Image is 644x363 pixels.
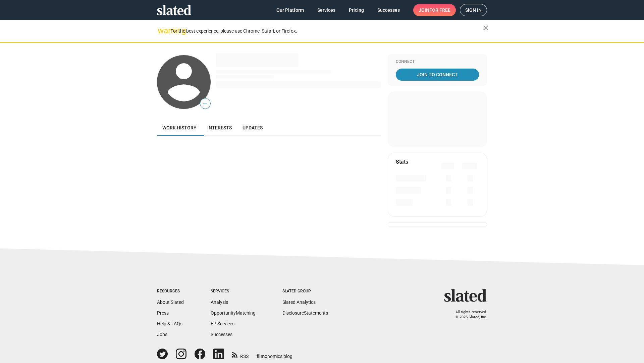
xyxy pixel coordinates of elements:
mat-icon: close [482,24,490,32]
div: For the best experience, please use Chrome, Safari, or Firefox. [170,27,483,36]
span: Join To Connect [397,69,478,81]
span: Join [419,4,450,16]
div: Connect [396,59,479,65]
div: Services [211,289,256,294]
a: Jobs [157,332,167,337]
a: RSS [232,349,249,360]
a: Press [157,310,169,316]
a: OpportunityMatching [211,310,256,316]
span: Pricing [349,4,364,16]
span: Work history [162,125,197,130]
a: Joinfor free [413,4,456,16]
div: Slated Group [282,289,328,294]
span: Services [317,4,335,16]
mat-card-title: Stats [396,158,408,165]
span: — [200,99,210,108]
a: Work history [157,120,202,136]
a: Sign in [460,4,487,16]
a: Updates [237,120,268,136]
a: Help & FAQs [157,321,182,326]
a: Slated Analytics [282,299,316,305]
div: Resources [157,289,184,294]
a: filmonomics blog [257,348,292,360]
a: EP Services [211,321,234,326]
a: Services [312,4,341,16]
span: Our Platform [276,4,304,16]
span: for free [429,4,450,16]
a: Our Platform [271,4,309,16]
span: Interests [207,125,232,130]
mat-icon: warning [158,27,166,35]
span: film [257,354,265,359]
a: Successes [372,4,405,16]
a: Analysis [211,299,228,305]
a: DisclosureStatements [282,310,328,316]
span: Sign in [465,4,482,16]
a: Interests [202,120,237,136]
p: All rights reserved. © 2025 Slated, Inc. [448,310,487,320]
a: Pricing [343,4,369,16]
a: About Slated [157,299,184,305]
span: Updates [243,125,263,130]
a: Join To Connect [396,69,479,81]
a: Successes [211,332,232,337]
span: Successes [377,4,400,16]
